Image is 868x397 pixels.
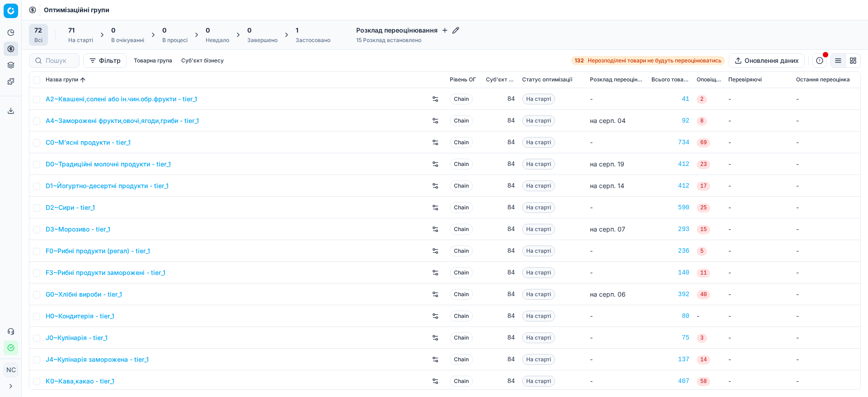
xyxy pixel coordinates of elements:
div: 84 [486,333,515,342]
span: 11 [697,269,710,278]
a: 236 [651,246,689,255]
span: 8 [697,117,707,126]
div: 84 [486,138,515,147]
span: 15 [697,225,710,234]
span: Оптимізаційні групи [44,5,109,14]
a: D0~Традиційні молочні продукти - tier_1 [46,160,171,169]
td: - [725,132,793,153]
div: 84 [486,181,515,190]
span: 1 [296,26,298,35]
td: - [793,370,860,392]
span: 72 [34,26,42,35]
span: Нерозподілені товари не будуть переоцінюватись [588,57,722,64]
a: 132Нерозподілені товари не будуть переоцінюватись [571,56,725,65]
span: Chain [450,267,473,278]
a: 80 [651,312,689,321]
div: В очікуванні [111,37,144,44]
td: - [725,218,793,240]
span: 25 [697,203,710,213]
td: - [793,327,860,349]
span: Остання переоцінка [796,76,850,84]
a: 140 [651,268,689,277]
span: На старті [522,332,555,343]
span: 58 [697,377,710,386]
a: 137 [651,355,689,364]
div: 412 [651,160,689,169]
span: Chain [450,94,473,104]
td: - [793,262,860,284]
button: Оновлення даних [729,53,805,68]
div: В процесі [162,37,188,44]
span: На старті [522,115,555,126]
span: 23 [697,160,710,169]
div: 15 Розклад встановлено [356,37,459,44]
span: на серп. 19 [590,160,624,168]
div: 84 [486,225,515,234]
button: Фільтр [83,53,127,68]
h4: Розклад переоцінювання [356,26,459,35]
td: - [793,240,860,262]
div: 84 [486,95,515,104]
span: 69 [697,138,710,147]
td: - [586,327,648,349]
div: 84 [486,312,515,321]
span: Chain [450,137,473,148]
a: 392 [651,290,689,299]
span: 0 [206,26,210,35]
div: Всі [34,37,42,44]
span: Chain [450,376,473,387]
a: 92 [651,116,689,125]
a: D2~Сири - tier_1 [46,203,95,212]
td: - [586,88,648,110]
span: на серп. 06 [590,290,626,298]
td: - [725,370,793,392]
span: Chain [450,202,473,213]
div: Завершено [247,37,278,44]
span: 5 [697,247,707,256]
td: - [725,327,793,349]
span: Chain [450,159,473,170]
td: - [725,262,793,284]
span: На старті [522,159,555,170]
span: Chain [450,180,473,191]
span: 71 [68,26,75,35]
span: Розклад переоцінювання [590,76,644,84]
td: - [793,197,860,218]
td: - [586,262,648,284]
a: 407 [651,377,689,386]
span: 14 [697,355,710,364]
a: K0~Кава,какао - tier_1 [46,377,114,386]
div: 84 [486,203,515,212]
a: D1~Йогуртно-десертні продукти - tier_1 [46,181,169,190]
span: 0 [162,26,166,35]
span: На старті [522,289,555,300]
td: - [725,305,793,327]
span: На старті [522,202,555,213]
td: - [725,175,793,197]
td: - [725,284,793,305]
span: Chain [450,354,473,365]
strong: 132 [575,57,584,64]
span: На старті [522,376,555,387]
div: 590 [651,203,689,212]
td: - [586,132,648,153]
a: 75 [651,333,689,342]
span: 0 [247,26,251,35]
td: - [793,284,860,305]
div: На старті [68,37,93,44]
span: на серп. 14 [590,182,624,189]
div: 84 [486,116,515,125]
span: Перевіряючі [728,76,762,84]
span: 2 [697,95,707,104]
td: - [693,305,725,327]
button: Товарна група [130,55,176,66]
button: Sorted by Назва групи ascending [78,76,87,85]
td: - [725,197,793,218]
td: - [793,88,860,110]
